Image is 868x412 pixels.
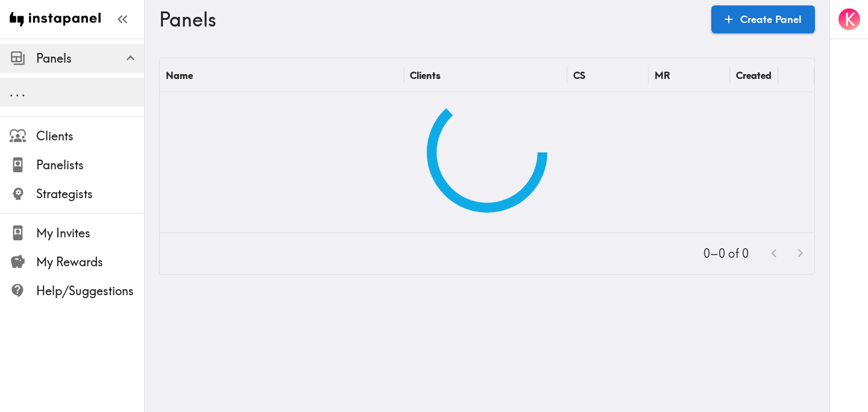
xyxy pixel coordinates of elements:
div: Name [166,69,193,81]
span: Help/Suggestions [36,282,144,299]
span: Strategists [36,186,144,202]
div: Created [736,69,772,81]
span: K [844,9,855,30]
a: Create Panel [711,5,815,33]
span: . [16,84,19,99]
span: Panelists [36,157,144,173]
div: MR [655,69,670,81]
span: My Invites [36,225,144,242]
span: . [10,84,13,99]
span: Clients [36,128,144,145]
div: CS [573,69,585,81]
span: Panels [36,50,144,67]
button: K [837,7,861,31]
div: Clients [410,69,441,81]
h3: Panels [159,8,702,31]
span: My Rewards [36,254,144,270]
p: 0–0 of 0 [703,245,749,262]
span: . [22,84,25,99]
